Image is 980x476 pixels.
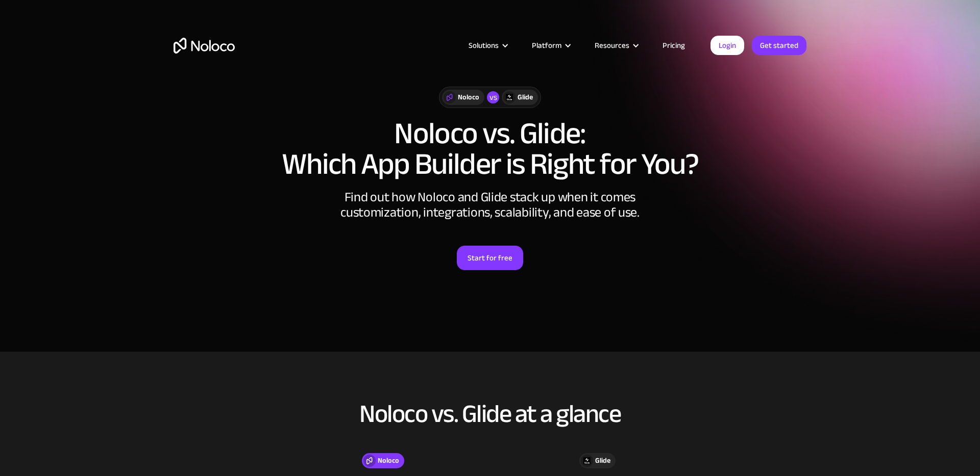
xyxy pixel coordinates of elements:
div: Solutions [469,39,499,52]
h2: Noloco vs. Glide at a glance [174,400,806,428]
div: Glide [595,455,610,466]
a: Pricing [650,39,698,52]
div: Platform [519,39,582,52]
div: Glide [518,92,533,103]
a: Login [710,36,744,55]
div: Resources [582,39,650,52]
a: Get started [752,36,806,55]
div: Resources [595,39,629,52]
div: Noloco [458,92,479,103]
div: Noloco [378,455,399,466]
a: home [174,38,235,54]
div: Platform [532,39,561,52]
h1: Noloco vs. Glide: Which App Builder is Right for You? [174,118,806,179]
a: Start for free [457,246,523,270]
div: Find out how Noloco and Glide stack up when it comes customization, integrations, scalability, an... [337,190,643,220]
div: vs [487,91,499,103]
div: Solutions [456,39,519,52]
